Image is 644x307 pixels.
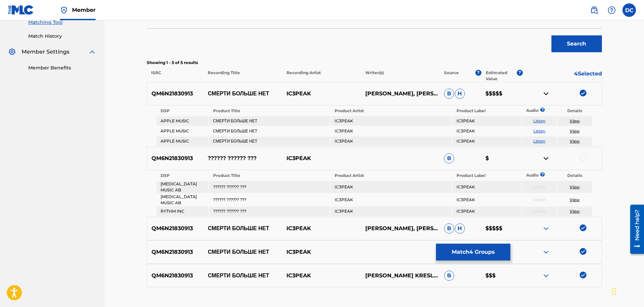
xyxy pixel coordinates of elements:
p: 4 Selected [523,70,602,82]
a: View [570,197,580,202]
p: СМЕРТИ БОЛЬШЕ НЕТ [203,224,282,233]
img: deselect [580,272,586,278]
p: QM6N21830913 [147,248,204,256]
p: СМЕРТИ БОЛЬШЕ НЕТ [203,90,282,98]
span: Member [72,6,96,14]
td: IC3PEAK [452,181,521,193]
span: B [444,153,454,163]
td: IC3PEAK [331,207,451,216]
p: $$$$$ [481,90,523,98]
td: IC3PEAK [452,194,521,206]
p: QM6N21830913 [147,272,204,280]
img: expand [542,272,550,280]
td: ?????? ?????? ??? [209,194,330,206]
p: Listen [522,184,557,190]
span: B [444,223,454,234]
td: RYTHM INC [157,207,208,216]
td: ?????? ?????? ??? [209,207,330,216]
img: Member Settings [8,48,16,56]
a: Match History [28,33,96,40]
td: IC3PEAK [331,136,451,146]
td: [MEDICAL_DATA] MUSIC AB [157,181,208,193]
div: Help [605,3,618,17]
img: Top Rightsholder [60,6,68,14]
p: Showing 1 - 5 of 5 results [147,60,602,66]
button: Match4 Groups [436,244,510,260]
p: Audio [522,172,530,178]
a: View [570,128,580,133]
td: СМЕРТИ БОЛЬШЕ НЕТ [209,116,330,126]
p: Audio [522,108,530,114]
th: DSP [157,106,208,116]
th: Product Label [452,106,521,116]
span: H [455,89,465,99]
span: ? [542,172,543,177]
p: ?????? ?????? ??? [203,154,282,162]
td: СМЕРТИ БОЛЬШЕ НЕТ [209,136,330,146]
img: help [608,6,616,14]
th: Product Title [209,106,330,116]
td: APPLE MUSIC [157,126,208,136]
p: $$$$$ [481,224,523,233]
p: ISRC [147,70,203,82]
a: Member Benefits [28,64,96,71]
iframe: Chat Widget [610,275,644,307]
img: contract [542,154,550,162]
p: Writer(s) [361,70,440,82]
img: expand [542,224,550,233]
p: IC3PEAK [282,224,361,233]
p: [PERSON_NAME], [PERSON_NAME] [361,224,440,233]
td: IC3PEAK [331,194,451,206]
a: View [570,139,580,144]
p: IC3PEAK [282,272,361,280]
th: Product Title [209,171,330,180]
img: search [590,6,598,14]
img: deselect [580,90,586,96]
a: View [570,184,580,189]
img: contract [542,90,550,98]
p: IC3PEAK [282,248,361,256]
th: Product Artist [331,171,451,180]
td: ?????? ?????? ??? [209,181,330,193]
button: Search [551,35,602,52]
a: View [570,209,580,214]
img: deselect [580,224,586,231]
p: [PERSON_NAME], [PERSON_NAME] [361,90,440,98]
td: IC3PEAK [452,126,521,136]
th: Details [557,171,592,180]
a: View [570,118,580,123]
p: IC3PEAK [282,154,361,162]
img: expand [542,248,550,256]
p: Recording Artist [282,70,361,82]
span: ? [517,70,523,76]
p: $$$ [481,272,523,280]
p: $ [481,154,523,162]
td: IC3PEAK [452,207,521,216]
a: Listen [533,118,545,123]
img: expand [88,48,96,56]
th: DSP [157,171,208,180]
p: Recording Title [203,70,282,82]
a: Listen [533,128,545,133]
p: СМЕРТИ БОЛЬШЕ НЕТ [203,272,282,280]
th: Product Label [452,171,521,180]
p: QM6N21830913 [147,90,204,98]
td: APPLE MUSIC [157,136,208,146]
span: H [455,223,465,234]
span: B [444,271,454,281]
span: B [444,89,454,99]
img: MLC Logo [8,5,34,15]
a: Public Search [587,3,601,17]
th: Product Artist [331,106,451,116]
td: [MEDICAL_DATA] MUSIC AB [157,194,208,206]
td: IC3PEAK [452,116,521,126]
a: Matching Tool [28,19,96,26]
p: СМЕРТИ БОЛЬШЕ НЕТ [203,248,282,256]
td: IC3PEAK [331,126,451,136]
p: Listen [522,197,557,203]
span: Member Settings [22,48,69,56]
div: User Menu [622,3,636,17]
p: Estimated Value [486,70,517,82]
